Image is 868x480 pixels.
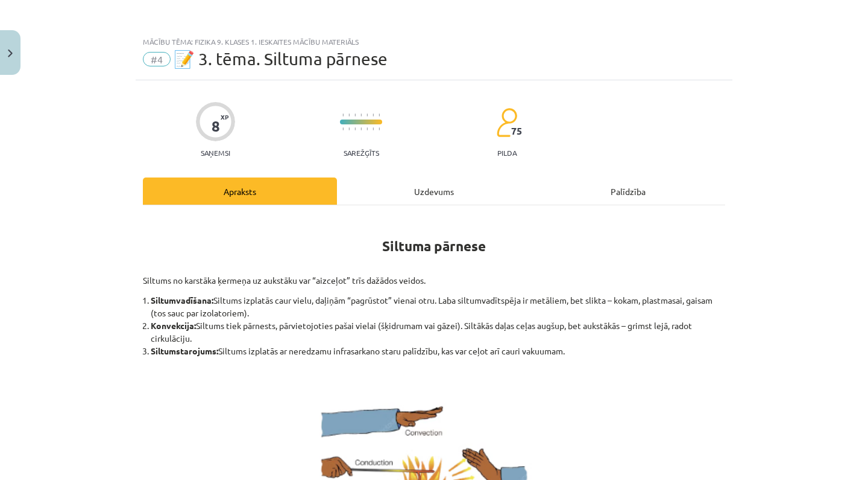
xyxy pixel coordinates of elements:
img: icon-short-line-57e1e144782c952c97e751825c79c345078a6d821885a25fce030b3d8c18986b.svg [342,114,344,117]
p: Siltums no karstāka ķermeņa uz aukstāku var “aizceļot” trīs dažādos veidos. [143,274,725,287]
img: icon-short-line-57e1e144782c952c97e751825c79c345078a6d821885a25fce030b3d8c18986b.svg [342,127,344,130]
img: icon-short-line-57e1e144782c952c97e751825c79c345078a6d821885a25fce030b3d8c18986b.svg [354,114,356,117]
span: 📝 3. tēma. Siltuma pārnese [174,49,388,69]
div: Uzdevums [337,178,531,205]
img: icon-short-line-57e1e144782c952c97e751825c79c345078a6d821885a25fce030b3d8c18986b.svg [366,114,368,117]
img: icon-short-line-57e1e144782c952c97e751825c79c345078a6d821885a25fce030b3d8c18986b.svg [366,127,368,130]
p: Saņemsi [196,149,235,157]
li: Siltums izplatās ar neredzamu infrasarkano staru palīdzību, kas var ceļot arī cauri vakuumam. [151,345,725,357]
span: #4 [143,52,171,66]
div: Palīdzība [531,178,725,205]
span: XP [221,114,228,120]
li: Siltums tiek pārnests, pārvietojoties pašai vielai (šķidrumam vai gāzei). Siltākās daļas ceļas au... [151,319,725,345]
img: icon-short-line-57e1e144782c952c97e751825c79c345078a6d821885a25fce030b3d8c18986b.svg [354,127,356,130]
span: 75 [511,126,522,136]
div: Mācību tēma: Fizika 9. klases 1. ieskaites mācību materiāls [143,37,725,46]
div: Apraksts [143,178,337,205]
img: icon-close-lesson-0947bae3869378f0d4975bcd49f059093ad1ed9edebbc8119c70593378902aed.svg [8,50,13,57]
img: icon-short-line-57e1e144782c952c97e751825c79c345078a6d821885a25fce030b3d8c18986b.svg [348,114,350,117]
b: Konvekcija: [151,320,196,331]
img: students-c634bb4e5e11cddfef0936a35e636f08e4e9abd3cc4e673bd6f9a4125e45ecb1.svg [496,107,517,138]
li: Siltums izplatās caur vielu, daļiņām “pagrūstot” vienai otru. Laba siltumvadītspēja ir metāliem, ... [151,294,725,319]
img: icon-short-line-57e1e144782c952c97e751825c79c345078a6d821885a25fce030b3d8c18986b.svg [379,127,380,130]
img: icon-short-line-57e1e144782c952c97e751825c79c345078a6d821885a25fce030b3d8c18986b.svg [360,114,362,117]
strong: Siltuma pārnese [382,237,486,255]
p: pilda [497,149,517,157]
b: Siltumvadīšana: [151,295,213,306]
p: Sarežģīts [344,149,379,157]
img: icon-short-line-57e1e144782c952c97e751825c79c345078a6d821885a25fce030b3d8c18986b.svg [373,127,374,130]
img: icon-short-line-57e1e144782c952c97e751825c79c345078a6d821885a25fce030b3d8c18986b.svg [379,114,380,117]
b: Siltumstarojums: [151,345,218,356]
img: icon-short-line-57e1e144782c952c97e751825c79c345078a6d821885a25fce030b3d8c18986b.svg [360,127,362,130]
img: icon-short-line-57e1e144782c952c97e751825c79c345078a6d821885a25fce030b3d8c18986b.svg [348,127,350,130]
div: 8 [212,118,220,135]
img: icon-short-line-57e1e144782c952c97e751825c79c345078a6d821885a25fce030b3d8c18986b.svg [373,114,374,117]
